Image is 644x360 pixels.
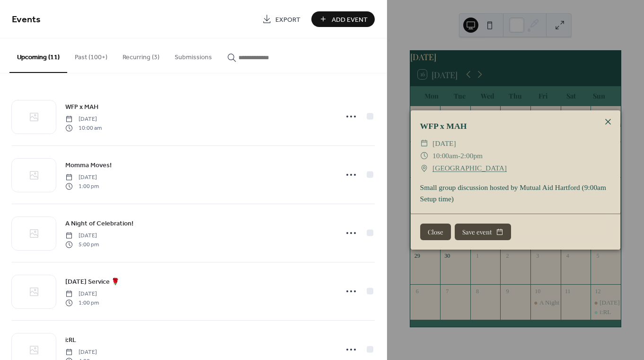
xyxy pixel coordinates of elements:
[115,38,167,72] button: Recurring (3)
[65,240,99,249] span: 5:00 pm
[432,137,456,150] span: [DATE]
[65,348,99,357] span: [DATE]
[458,152,460,160] span: -
[65,124,102,132] span: 10:00 am
[65,335,76,345] span: i:RL
[65,276,119,287] a: [DATE] Service 🌹
[420,224,451,241] button: Close
[432,162,507,174] a: [GEOGRAPHIC_DATA]
[67,38,115,72] button: Past (100+)
[65,290,99,298] span: [DATE]
[65,232,99,240] span: [DATE]
[65,161,112,171] span: Momma Moves!
[420,137,429,150] div: ​
[432,152,458,160] span: 10:00am
[12,10,41,29] span: Events
[255,11,308,27] a: Export
[65,298,99,307] span: 1:00 pm
[65,160,112,171] a: Momma Moves!
[411,182,620,204] div: Small group discussion hosted by Mutual Aid Hartford (9:00am Setup time)
[65,182,99,190] span: 1:00 pm
[420,162,429,174] div: ​
[411,120,620,132] div: WFP x MAH
[65,218,133,229] a: A Night of Celebration!
[65,115,102,124] span: [DATE]
[65,334,76,345] a: i:RL
[455,224,511,241] button: Save event
[275,15,300,25] span: Export
[65,219,133,229] span: A Night of Celebration!
[167,38,220,72] button: Submissions
[65,173,99,182] span: [DATE]
[65,101,98,112] a: WFP x MAH
[65,277,119,287] span: [DATE] Service 🌹
[9,38,67,73] button: Upcoming (11)
[332,15,368,25] span: Add Event
[460,152,483,160] span: 2:00pm
[311,11,375,27] button: Add Event
[420,150,429,162] div: ​
[65,102,98,112] span: WFP x MAH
